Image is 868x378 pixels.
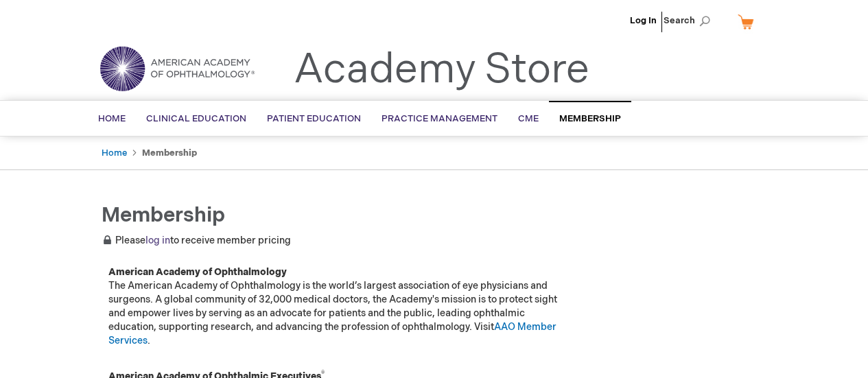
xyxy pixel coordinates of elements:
a: Log In [630,15,657,26]
span: Membership [102,203,225,228]
span: Home [98,113,126,124]
a: log in [145,235,170,246]
span: Please to receive member pricing [102,235,291,246]
span: Patient Education [267,113,361,124]
span: Clinical Education [146,113,246,124]
strong: American Academy of Ophthalmology [108,266,287,278]
span: Membership [559,113,621,124]
sup: ® [321,370,325,378]
span: CME [518,113,539,124]
p: The American Academy of Ophthalmology is the world’s largest association of eye physicians and su... [108,265,568,348]
span: Search [664,7,716,34]
span: Practice Management [382,113,497,124]
a: Home [102,147,127,158]
a: Academy Store [294,45,589,95]
strong: Membership [142,147,197,158]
